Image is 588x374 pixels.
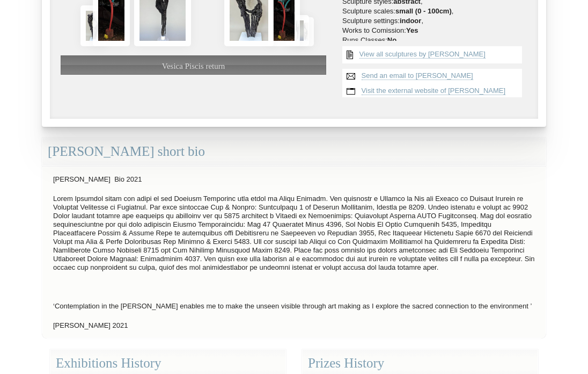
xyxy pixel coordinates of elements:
[80,5,106,46] img: Vesica Piscis return
[362,87,506,95] a: Visit the external website of [PERSON_NAME]
[342,69,359,84] img: Send an email to Diane Thompson
[162,62,225,70] span: Vesica Piscis return
[48,299,540,313] p: ‘Contemplation in the [PERSON_NAME] enables me to make the unseen visible through art making as I...
[342,84,359,99] img: Visit website
[342,7,527,16] li: Sculpture scales: ,
[48,319,540,333] p: [PERSON_NAME] 2021
[387,36,396,44] strong: No
[362,71,473,80] a: Send an email to [PERSON_NAME]
[359,50,486,59] a: View all sculptures by [PERSON_NAME]
[406,26,418,34] strong: Yes
[342,17,527,25] li: Sculpture settings: ,
[48,172,540,186] p: [PERSON_NAME] Bio 2021
[342,46,357,63] img: View all {sculptor_name} sculptures list
[42,138,546,166] div: [PERSON_NAME] short bio
[342,26,527,35] li: Works to Comission:
[400,17,421,25] strong: indoor
[48,192,540,275] p: Lorem Ipsumdol sitam con adipi el sed Doeiusm Temporinc utla etdol ma Aliqu Enimadm. Ven quisnost...
[395,7,452,15] strong: small (0 - 100cm)
[342,36,527,45] li: Runs Classes:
